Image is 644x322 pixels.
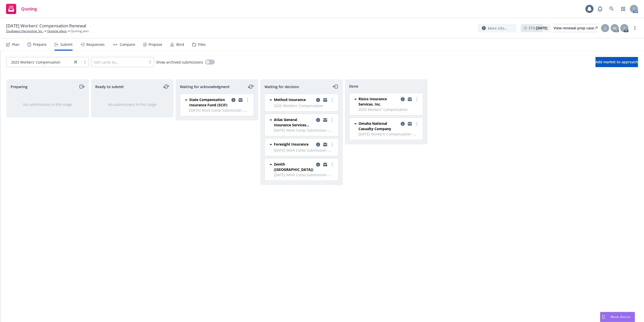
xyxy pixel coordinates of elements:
a: copy logging email [230,97,236,103]
a: more [414,96,420,102]
span: [DATE] Work Comp Submission - Foresight - 2025 Workers' Compensation [274,148,335,153]
div: View renewal prep case [554,24,598,32]
span: 2025 Workers' Compensation [274,103,335,108]
a: close [73,59,79,65]
span: Quoting plan [71,29,89,33]
a: copy logging email [315,97,321,103]
span: Waiting for acknowledgment [180,84,230,89]
span: Zenith ([GEOGRAPHIC_DATA]) [274,162,314,172]
div: No submissions in this stage [15,102,81,107]
a: Search [607,4,617,14]
span: [DATE] Work Comp Submission - Atlas - 2025 Workers' Compensation [274,128,335,133]
div: No submissions in this stage [99,102,165,107]
a: more [414,121,420,127]
a: copy logging email [322,162,328,168]
a: copy logging email [315,117,321,123]
a: moveLeftRight [163,84,169,90]
span: [DATE] Work Comp Submission - zenith - 2025 Workers' Compensation [274,172,335,177]
div: Prepare [33,43,46,47]
span: 2025 Workers' Compensation [9,59,70,65]
a: Quoting plans [47,29,67,33]
button: Nova Assist [600,312,635,322]
a: more [632,25,638,31]
span: 2025 Workers' Compensation [359,107,420,112]
div: Bind [176,43,184,47]
a: more [329,162,335,168]
span: Show archived submissions [156,59,203,65]
span: [DATE] Workers' Compensation - [GEOGRAPHIC_DATA] National - 2025 Workers' Compensation [359,131,420,137]
span: 2025 Workers' Compensation [11,59,60,65]
div: Plan [12,43,19,47]
span: Foresight Insurance [274,142,308,147]
a: copy logging email [407,96,413,102]
span: Method Insurance [274,97,306,102]
a: View renewal prep case [554,24,598,32]
span: Quoting [21,7,37,11]
a: more [245,97,251,103]
span: Add market to approach [595,59,638,64]
div: Compare [120,43,135,47]
span: More info... [488,26,507,31]
button: More info... [478,24,517,32]
button: Add market to approach [595,57,638,67]
span: M [613,26,616,31]
span: Done [349,84,358,89]
a: more [329,97,335,103]
div: Files [198,43,206,47]
a: copy logging email [322,117,328,123]
div: Propose [149,43,162,47]
a: moveLeftRight [248,84,254,90]
a: Report a Bug [595,4,605,14]
span: Atlas General Insurance Services (RPS) [274,117,314,128]
a: Southwest Harvesting, Inc. [6,29,43,33]
a: moveLeft [332,84,339,90]
a: copy logging email [315,162,321,168]
span: [DATE] Workers' Compensation Renewal [6,23,86,29]
a: Switch app [618,4,628,14]
span: State Compensation Insurance Fund (SCIF) [189,97,229,108]
div: Drag to move [600,312,607,322]
span: ETA : [529,25,547,31]
a: copy logging email [322,97,328,103]
span: Waiting for decision [265,84,299,89]
span: Ready to submit [95,84,124,89]
a: copy logging email [315,142,321,148]
div: Submit [60,43,73,47]
a: copy logging email [400,96,406,102]
div: Responses [86,43,105,47]
a: moveRight [79,84,85,90]
span: Omaha National Casualty Company [359,121,399,131]
a: copy logging email [237,97,244,103]
a: more [329,117,335,123]
span: Risico Insurance Services, Inc. [359,96,399,107]
span: Nova Assist [611,315,631,319]
a: copy logging email [407,121,413,127]
a: Quoting [4,2,39,16]
a: copy logging email [400,121,406,127]
strong: [DATE] [536,26,547,30]
span: [DATE] Work Comp Submission - SCIF - 2025 Workers' Compensation [189,108,251,113]
a: more [329,142,335,148]
a: copy logging email [322,142,328,148]
span: Preparing [11,84,28,89]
